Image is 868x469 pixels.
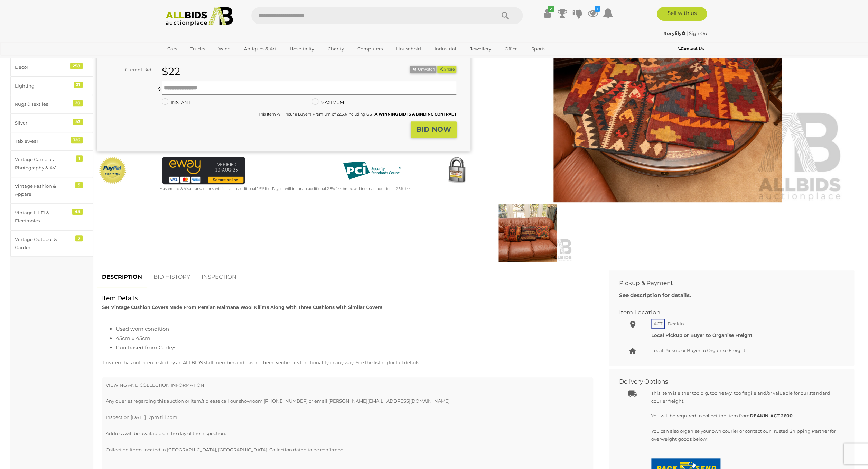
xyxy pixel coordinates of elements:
a: Wine [214,43,235,55]
div: Silver [15,119,72,127]
div: Vintage Cameras, Photography & AV [15,156,72,172]
h2: Pickup & Payment [619,280,833,286]
p: This item is either too big, too heavy, too fragile and/or valuable for our standard courier frei... [651,389,839,405]
p: You can also organise your own courier or contact our Trusted Shipping Partner for overweight goo... [651,427,839,443]
a: BID HISTORY [148,267,195,287]
a: Hospitality [285,43,319,55]
a: Trucks [186,43,209,55]
a: Household [392,43,426,55]
b: DEAKIN ACT 2600 [750,413,793,419]
div: Any queries regarding this auction or item/s please call our showroom [PHONE_NUMBER] or email [PE... [106,381,589,438]
a: Charity [323,43,348,55]
a: Cars [163,43,181,55]
b: A WINNING BID IS A BINDING CONTRACT [374,112,456,117]
img: eWAY Payment Gateway [162,157,245,184]
div: 1 [76,155,83,162]
div: 31 [74,82,83,88]
label: MAXIMUM [312,99,344,107]
a: Antiques & Art [240,43,281,55]
span: Address will be available on the day of the inspection. [106,431,226,436]
h2: Item Location [619,309,833,316]
button: Unwatch [410,66,436,73]
strong: BID NOW [416,125,451,134]
a: INSPECTION [196,267,242,287]
a: Sports [527,43,550,55]
li: Used worn condition [116,324,593,333]
a: Rugs & Textiles 20 [10,95,93,113]
a: Vintage Hi-Fi & Electronics 44 [10,204,93,230]
div: Decor [15,63,72,71]
a: Sell with us [657,7,707,21]
p: You will be required to collect the item from . [651,412,839,420]
a: 1 [588,7,598,19]
label: INSTANT [162,99,190,107]
div: 44 [72,209,83,215]
div: Vintage Outdoor & Garden [15,236,72,252]
img: PCI DSS compliant [337,157,407,184]
span: Collection: [106,447,130,452]
div: 258 [70,63,83,69]
img: Allbids.com.au [162,7,237,26]
small: This Item will incur a Buyer's Premium of 22.5% including GST. [258,112,456,117]
b: Contact Us [677,46,703,51]
a: [GEOGRAPHIC_DATA] [163,55,221,66]
a: Vintage Outdoor & Garden 7 [10,230,93,257]
i: 1 [595,6,600,12]
div: Rugs & Textiles [15,100,72,108]
strong: Set Vintage Cushion Covers Made From Persian Maimana Wool Kilims Along with Three Cushions with S... [102,304,382,310]
div: Current Bid [97,66,157,74]
div: 20 [73,100,83,106]
span: | [687,30,688,36]
strong: Rorylily [663,30,685,36]
a: Lighting 31 [10,77,93,95]
img: Secured by Rapid SSL [443,157,470,184]
span: VIEWING AND COLLECTION INFORMATION [106,382,204,388]
a: Contact Us [677,45,705,53]
div: Tablewear [15,137,72,145]
div: 7 [75,235,83,241]
a: ✔ [542,7,552,19]
a: Tablewear 126 [10,132,93,150]
a: Computers [353,43,387,55]
a: DESCRIPTION [97,267,147,287]
h2: Item Details [102,295,593,302]
button: BID NOW [411,121,457,138]
a: Jewellery [465,43,496,55]
strong: Local Pickup or Buyer to Organise Freight [651,332,753,338]
p: This item has not been tested by an ALLBIDS staff member and has not been verified its functional... [102,359,593,367]
a: Vintage Fashion & Apparel 5 [10,177,93,204]
span: Inspection: [106,414,131,420]
li: 45cm x 45cm [116,333,593,343]
a: Office [500,43,522,55]
a: Industrial [430,43,461,55]
div: 5 [75,182,83,188]
button: Search [488,7,523,24]
button: Share [437,66,456,73]
small: Mastercard & Visa transactions will incur an additional 1.9% fee. Paypal will incur an additional... [158,186,410,191]
img: Set Vintage Cushion Covers Made From Persian Maimana Wool Kilims Along with Three Cushions with S... [483,204,572,262]
a: Vintage Cameras, Photography & AV 1 [10,150,93,177]
img: Official PayPal Seal [99,157,127,184]
span: Local Pickup or Buyer to Organise Freight [651,348,745,353]
div: 47 [73,119,83,125]
a: Decor 258 [10,58,93,76]
span: Deakin [666,319,686,328]
span: ACT [651,319,665,329]
h2: Delivery Options [619,378,833,385]
a: Silver 47 [10,114,93,132]
div: Vintage Hi-Fi & Electronics [15,209,72,225]
li: Unwatch this item [410,66,436,73]
div: Lighting [15,82,72,90]
div: Vintage Fashion & Apparel [15,182,72,199]
div: 126 [71,137,83,143]
i: ✔ [548,6,554,12]
b: See description for details. [619,292,691,298]
li: Purchased from Cadrys [116,343,593,352]
a: Sign Out [689,30,709,36]
a: Rorylily [663,30,687,36]
strong: $22 [162,65,180,78]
